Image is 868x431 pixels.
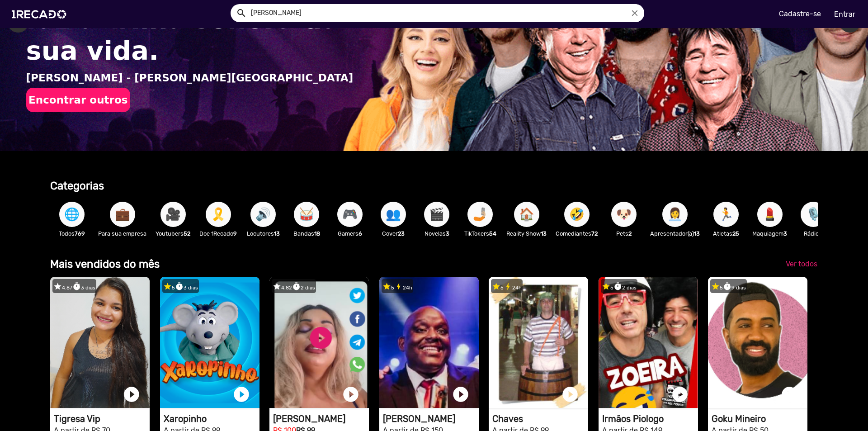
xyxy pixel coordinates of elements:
[376,229,410,238] p: Cover
[333,229,367,238] p: Gamers
[379,277,479,408] video: 1RECADO vídeos dedicados para fãs e empresas
[489,277,588,408] video: 1RECADO vídeos dedicados para fãs e empresas
[26,88,130,112] button: Encontrar outros
[50,258,160,270] b: Mais vendidos do mês
[250,202,276,227] button: 🔊
[452,385,470,403] a: play_circle_filled
[64,202,80,227] span: 🌐
[671,385,689,403] a: play_circle_filled
[463,229,497,238] p: TikTokers
[506,229,547,238] p: Reality Show
[26,70,373,86] p: [PERSON_NAME] - [PERSON_NAME][GEOGRAPHIC_DATA]
[55,229,89,238] p: Todos
[752,229,787,238] p: Maquiagem
[667,202,683,227] span: 👩‍💼
[709,229,743,238] p: Atletas
[694,230,700,237] b: 13
[236,8,247,19] mat-icon: Example home icon
[59,202,85,227] button: 🌐
[294,202,319,227] button: 🥁
[607,229,641,238] p: Pets
[54,413,150,424] h1: Tigresa Vip
[514,202,539,227] button: 🏠
[398,230,405,237] b: 23
[611,202,637,227] button: 🐶
[591,230,598,237] b: 72
[314,230,320,237] b: 18
[269,277,369,408] video: 1RECADO vídeos dedicados para fãs e empresas
[828,6,861,22] a: Entrar
[244,4,644,22] input: Pesquisar...
[246,229,280,238] p: Locutores
[160,277,259,408] video: 1RECADO vídeos dedicados para fãs e empresas
[233,5,249,20] button: Example home icon
[206,202,231,227] button: 🎗️
[713,202,739,227] button: 🏃
[779,9,821,18] u: Cadastre-se
[489,230,496,237] b: 54
[662,202,688,227] button: 👩‍💼
[786,260,817,268] span: Ver todos
[299,202,314,227] span: 🥁
[274,230,280,237] b: 13
[801,202,826,227] button: 🎙️
[383,413,479,424] h1: [PERSON_NAME]
[359,230,362,237] b: 6
[289,229,324,238] p: Bandas
[381,202,406,227] button: 👥
[232,385,250,403] a: play_circle_filled
[164,413,259,424] h1: Xaropinho
[519,202,534,227] span: 🏠
[628,230,632,237] b: 2
[123,385,141,403] a: play_circle_filled
[342,202,358,227] span: 🎮
[762,202,778,227] span: 💄
[98,229,146,238] p: Para sua empresa
[806,202,821,227] span: 🎙️
[718,202,734,227] span: 🏃
[561,385,579,403] a: play_circle_filled
[564,202,590,227] button: 🤣
[160,202,186,227] button: 🎥
[233,230,237,237] b: 9
[796,229,830,238] p: Rádio
[541,230,547,237] b: 13
[492,413,588,424] h1: Chaves
[255,202,271,227] span: 🔊
[569,202,585,227] span: 🤣
[616,202,632,227] span: 🐶
[337,202,363,227] button: 🎮
[342,385,360,403] a: play_circle_filled
[50,277,150,408] video: 1RECADO vídeos dedicados para fãs e empresas
[115,202,130,227] span: 💼
[165,202,181,227] span: 🎥
[732,230,739,237] b: 25
[386,202,401,227] span: 👥
[556,229,598,238] p: Comediantes
[156,229,190,238] p: Youtubers
[650,229,700,238] p: Apresentador(a)
[420,229,454,238] p: Novelas
[75,230,85,237] b: 769
[446,230,449,237] b: 3
[110,202,135,227] button: 💼
[184,230,190,237] b: 52
[472,202,488,227] span: 🤳🏼
[708,277,807,408] video: 1RECADO vídeos dedicados para fãs e empresas
[780,385,798,403] a: play_circle_filled
[211,202,226,227] span: 🎗️
[424,202,449,227] button: 🎬
[630,8,640,18] i: close
[273,413,369,424] h1: [PERSON_NAME]
[50,180,104,192] b: Categorias
[599,277,698,408] video: 1RECADO vídeos dedicados para fãs e empresas
[783,230,787,237] b: 3
[429,202,444,227] span: 🎬
[602,413,698,424] h1: Irmãos Piologo
[467,202,493,227] button: 🤳🏼
[712,413,807,424] h1: Goku Mineiro
[757,202,783,227] button: 💄
[199,229,237,238] p: Doe 1Recado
